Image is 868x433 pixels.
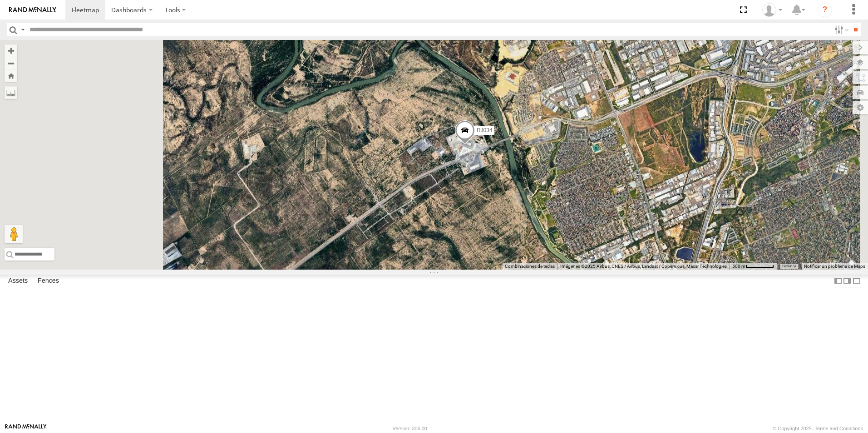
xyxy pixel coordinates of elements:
button: Zoom Home [5,69,17,82]
label: Fences [33,275,64,287]
label: Dock Summary Table to the Right [843,275,852,288]
i: ? [818,3,832,17]
button: Escala del mapa: 500 m por 59 píxeles [730,263,777,270]
label: Assets [4,275,32,287]
label: Search Query [19,23,26,36]
button: Combinaciones de teclas [505,263,555,270]
img: rand-logo.svg [9,7,56,13]
label: Dock Summary Table to the Left [833,275,843,288]
span: Imágenes ©2025 Airbus, CNES / Airbus, Landsat / Copernicus, Maxar Technologies [560,264,727,269]
span: 500 m [732,264,745,269]
a: Visit our Website [5,424,47,433]
button: Zoom out [5,57,17,69]
label: Map Settings [853,101,868,114]
div: © Copyright 2025 - [773,426,863,431]
div: OSS FREIGHT [759,3,785,17]
div: Version: 306.00 [393,426,427,431]
button: Zoom in [5,44,17,57]
a: Terms and Conditions [815,426,863,431]
a: Notificar un problema de Maps [804,264,865,269]
span: RJ034 [477,127,493,133]
label: Hide Summary Table [852,275,861,288]
a: Términos (se abre en una nueva pestaña) [782,265,796,268]
label: Measure [5,86,17,99]
label: Search Filter Options [831,23,850,36]
button: Arrastra al hombrecito al mapa para abrir Street View [5,225,23,243]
